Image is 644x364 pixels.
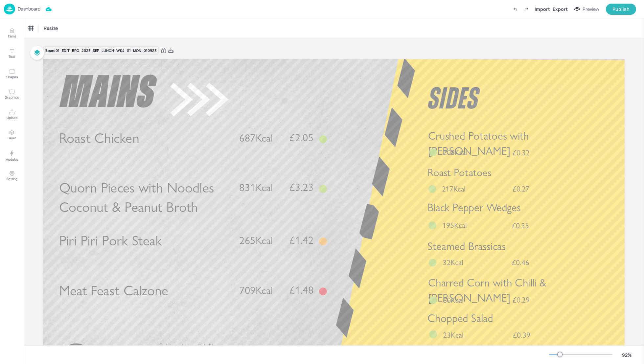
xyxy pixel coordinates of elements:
[570,4,603,14] button: Preview
[43,46,159,55] div: Board 01_EDIT_BRO_2025_SEP_LUNCH_WK4_01_MON_010925
[442,220,467,230] span: 195Kcal
[513,331,530,339] span: £0.39
[510,4,521,15] label: Undo (Ctrl + Z)
[606,4,636,15] button: Publish
[427,311,493,325] span: Chopped Salad
[535,6,550,12] div: Import
[18,7,40,11] p: Dashboard
[42,25,59,32] span: Resize
[619,352,635,358] div: 92 %
[513,148,530,156] span: £0.32
[442,184,466,193] span: 217Kcal
[443,330,464,340] span: 23Kcal
[521,4,532,15] label: Redo (Ctrl + Y)
[512,222,529,230] span: £0.35
[289,182,313,193] span: £3.23
[443,148,468,157] span: 208Kcal
[239,132,273,145] span: 687Kcal
[239,181,273,194] span: 831Kcal
[427,201,521,214] span: Black Pepper Wedges
[4,4,15,14] img: logo-86c26b7e.jpg
[512,259,529,266] span: £0.46
[427,240,506,253] span: Steamed Brassicas
[443,258,463,267] span: 32Kcal
[443,295,464,305] span: 60Kcal
[239,234,273,247] span: 265Kcal
[59,232,162,249] span: Piri Piri Pork Steak
[612,6,630,13] div: Publish
[239,284,273,297] span: 709Kcal
[289,285,313,295] span: £1.48
[289,235,313,245] span: £1.42
[59,179,214,216] span: Quorn Pieces with Noodles Coconut & Peanut Broth
[553,6,568,12] div: Export
[59,130,139,147] span: Roast Chicken
[428,276,546,305] span: Charred Corn with Chilli & [PERSON_NAME]
[59,282,169,299] span: Meat Feast Calzone
[427,166,491,179] span: Roast Potatoes
[583,6,599,13] div: Preview
[289,133,313,143] span: £2.05
[428,129,529,158] span: Crushed Potatoes with [PERSON_NAME]
[513,185,529,193] span: £0.27
[513,296,530,304] span: £0.29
